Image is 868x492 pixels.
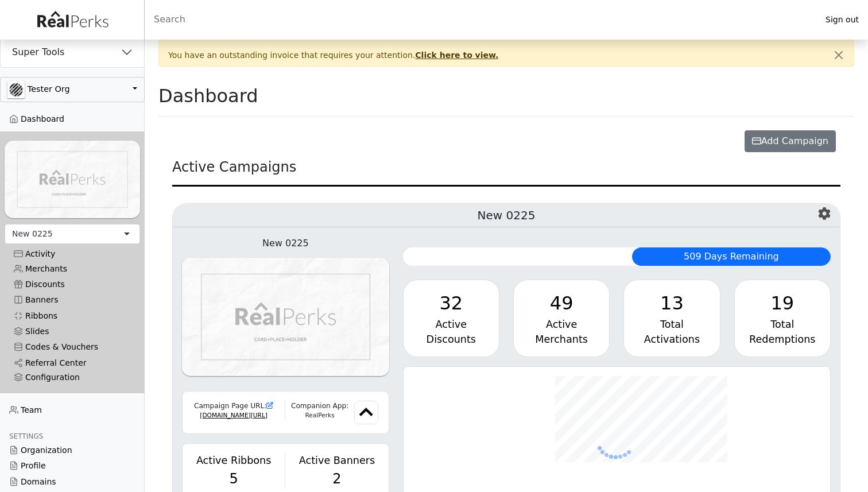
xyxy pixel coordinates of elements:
[523,317,600,332] div: Active
[5,324,140,339] a: Slides
[633,317,710,332] div: Total
[5,355,140,371] a: Referral Center
[189,401,278,411] div: Campaign Page URL:
[7,81,25,98] img: U8HXMXayUXsSc1Alc1IDB2kpbY6ZdzOhJPckFyi9.jpg
[292,453,381,468] div: Active Banners
[12,228,53,240] div: New 0225
[744,289,821,317] div: 19
[523,289,600,317] div: 49
[513,280,610,357] a: 49 Active Merchants
[403,280,499,357] a: 32 Active Discounts
[413,332,490,347] div: Discounts
[5,292,140,308] a: Banners
[5,261,140,276] a: Merchants
[145,6,816,33] input: Search
[189,453,278,489] a: Active Ribbons 5
[5,339,140,355] a: Codes & Vouchers
[285,401,354,411] div: Companion App:
[292,468,381,489] div: 2
[182,258,389,376] img: YwTeL3jZSrAT56iJcvSStD5YpDe8igg4lYGgStdL.png
[744,317,821,332] div: Total
[734,280,831,357] a: 19 Total Redemptions
[14,249,131,259] div: Activity
[745,130,836,152] button: Add Campaign
[158,85,258,107] h1: Dashboard
[5,277,140,292] a: Discounts
[633,289,710,317] div: 13
[354,401,378,425] img: KwTlqFhRH4WwKgxcXgx36gGD0DrOQvd6PbW9qE8Y.png
[1,37,144,67] button: Super Tools
[9,432,43,440] span: Settings
[633,332,710,347] div: Activations
[413,289,490,317] div: 32
[173,204,840,227] h5: New 0225
[31,7,114,33] img: real_perks_logo-01.svg
[14,373,131,382] div: Configuration
[189,453,278,468] div: Active Ribbons
[415,51,498,60] a: Click here to view.
[744,332,821,347] div: Redemptions
[832,49,844,61] button: Close
[168,49,498,61] span: You have an outstanding invoice that requires your attention.
[623,280,720,357] a: 13 Total Activations
[285,411,354,420] div: RealPerks
[413,317,490,332] div: Active
[182,237,389,250] div: New 0225
[292,453,381,489] a: Active Banners 2
[523,332,600,347] div: Merchants
[172,157,840,187] div: Active Campaigns
[5,141,140,218] img: YwTeL3jZSrAT56iJcvSStD5YpDe8igg4lYGgStdL.png
[632,247,831,266] div: 509 Days Remaining
[816,12,868,28] a: Sign out
[5,308,140,323] a: Ribbons
[200,412,268,419] a: [DOMAIN_NAME][URL]
[189,468,278,489] div: 5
